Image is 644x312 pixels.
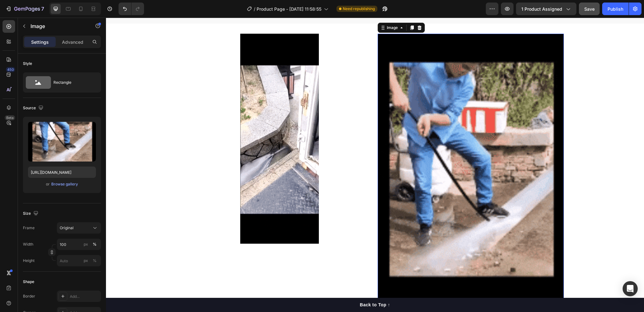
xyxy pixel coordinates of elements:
[46,180,50,188] span: or
[5,115,15,120] div: Beta
[60,225,74,231] span: Original
[608,6,623,12] div: Publish
[31,39,49,45] p: Settings
[70,294,99,299] div: Add...
[51,181,78,187] button: Browse gallery
[82,241,90,248] button: %
[84,241,88,247] div: px
[254,6,255,12] span: /
[28,122,96,162] img: preview-image
[23,241,33,247] label: Width
[23,258,35,264] label: Height
[6,67,15,72] div: 450
[57,239,101,250] input: px%
[119,3,144,15] div: Undo/Redo
[3,3,47,15] button: 7
[23,104,45,112] div: Source
[516,3,576,15] button: 1 product assigned
[57,222,101,234] button: Original
[254,284,284,291] div: Back to Top ↑
[23,279,34,285] div: Shape
[82,257,90,264] button: %
[57,255,101,266] input: px%
[28,167,96,178] input: https://example.com/image.jpg
[602,3,629,15] button: Publish
[106,18,644,312] iframe: Design area
[91,241,98,248] button: px
[579,3,600,15] button: Save
[280,7,293,13] div: Image
[31,22,84,30] p: Image
[91,257,98,264] button: px
[257,6,321,12] span: Product Page - [DATE] 11:58:55
[23,225,35,231] label: Frame
[93,241,97,247] div: %
[623,281,638,296] div: Open Intercom Messenger
[23,61,32,66] div: Style
[93,258,97,264] div: %
[343,6,375,12] span: Need republishing
[62,39,83,45] p: Advanced
[53,75,92,90] div: Rectangle
[51,181,78,187] div: Browse gallery
[84,258,88,264] div: px
[521,6,562,12] span: 1 product assigned
[584,6,595,12] span: Save
[41,5,44,13] p: 7
[23,293,35,299] div: Border
[23,209,40,218] div: Size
